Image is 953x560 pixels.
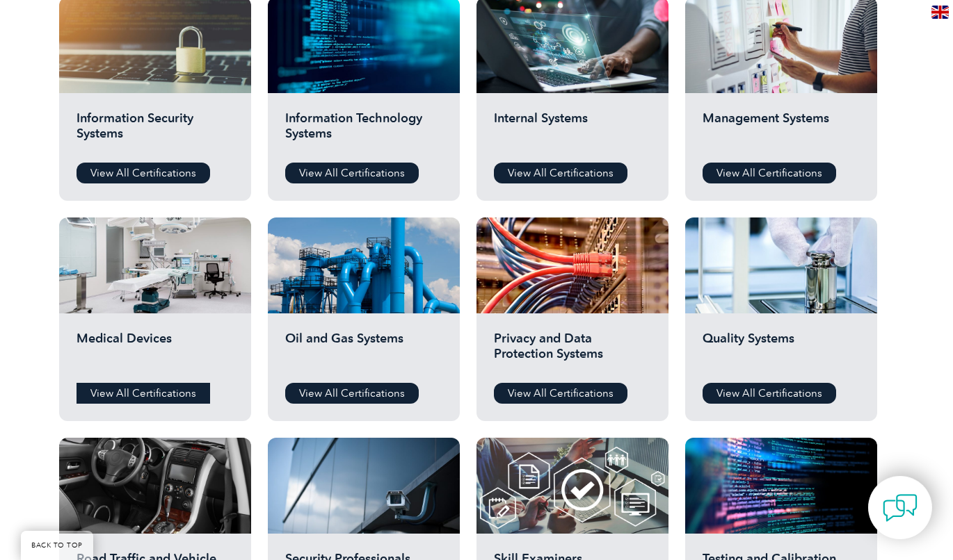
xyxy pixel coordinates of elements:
img: contact-chat.png [883,491,918,525]
img: en [931,6,949,19]
h2: Management Systems [703,110,860,152]
h2: Information Technology Systems [285,110,442,152]
a: BACK TO TOP [21,531,93,560]
h2: Oil and Gas Systems [285,331,442,372]
a: View All Certifications [703,383,836,404]
h2: Internal Systems [494,110,651,152]
a: View All Certifications [77,163,210,183]
a: View All Certifications [494,383,627,404]
a: View All Certifications [494,163,627,183]
a: View All Certifications [285,383,419,404]
a: View All Certifications [285,163,419,183]
a: View All Certifications [703,163,836,183]
h2: Privacy and Data Protection Systems [494,331,651,372]
h2: Quality Systems [703,331,860,372]
h2: Information Security Systems [77,110,234,152]
h2: Medical Devices [77,331,234,372]
a: View All Certifications [77,383,210,404]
